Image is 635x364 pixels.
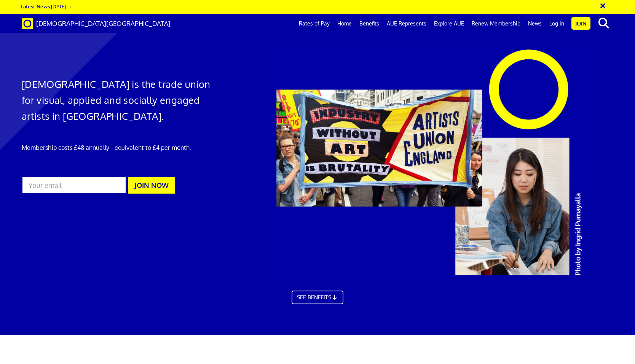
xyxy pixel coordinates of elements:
h1: [DEMOGRAPHIC_DATA] is the trade union for visual, applied and socially engaged artists in [GEOGRA... [22,76,211,124]
p: Membership costs £48 annually – equivalent to £4 per month. [22,143,211,152]
input: Your email [22,176,127,194]
strong: Latest News: [21,3,51,10]
a: AUE Represents [383,14,430,33]
a: Rates of Pay [295,14,333,33]
button: JOIN NOW [128,177,175,194]
a: Renew Membership [468,14,524,33]
a: Log in [546,14,568,33]
a: Latest News:[DATE] → [21,3,72,10]
a: Home [333,14,356,33]
button: search [592,15,615,31]
a: Join [571,17,590,30]
a: Brand [DEMOGRAPHIC_DATA][GEOGRAPHIC_DATA] [16,14,176,33]
a: Explore AUE [430,14,468,33]
span: [DEMOGRAPHIC_DATA][GEOGRAPHIC_DATA] [36,19,171,27]
a: News [524,14,546,33]
a: Benefits [356,14,383,33]
a: SEE BENEFITS [292,291,343,304]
